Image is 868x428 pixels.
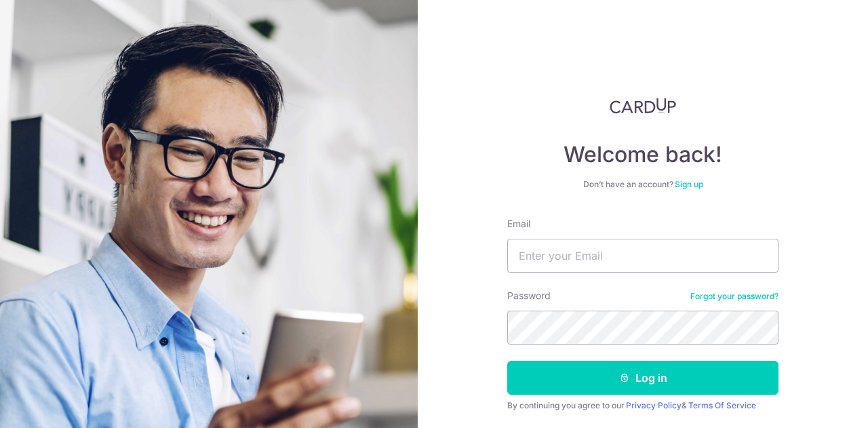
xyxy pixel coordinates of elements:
[507,289,551,303] label: Password
[507,361,778,395] button: Log in
[507,217,530,231] label: Email
[507,141,778,168] h4: Welcome back!
[688,400,756,410] a: Terms Of Service
[675,179,703,189] a: Sign up
[626,400,682,410] a: Privacy Policy
[610,98,676,114] img: CardUp Logo
[507,239,778,273] input: Enter your Email
[507,179,778,190] div: Don’t have an account?
[690,291,778,302] a: Forgot your password?
[507,400,778,411] div: By continuing you agree to our &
